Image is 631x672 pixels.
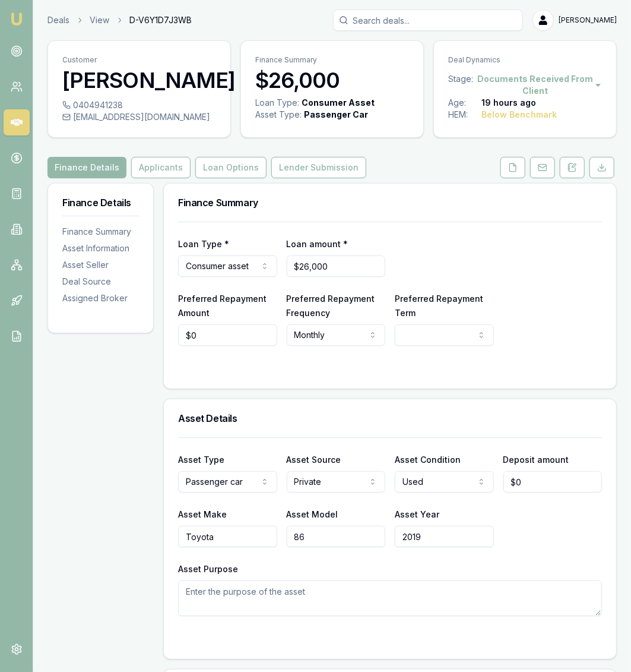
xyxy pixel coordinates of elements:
div: Below Benchmark [481,109,557,121]
label: Preferred Repayment Amount [178,294,267,318]
div: Finance Summary [62,226,139,238]
input: $ [503,471,603,493]
p: Deal Dynamics [448,55,602,65]
div: Stage: [448,73,476,97]
label: Asset Type [178,455,224,465]
nav: breadcrumb [47,14,192,26]
button: Loan Options [195,157,267,178]
div: Consumer Asset [302,97,375,109]
label: Asset Model [287,509,338,519]
button: Applicants [131,157,191,178]
a: Lender Submission [269,157,369,178]
div: Age: [448,97,481,109]
h3: Finance Details [62,198,139,207]
div: Loan Type: [255,97,299,109]
label: Asset Purpose [178,564,238,574]
label: Asset Year [395,509,439,519]
input: Search deals [333,10,523,31]
label: Asset Source [287,455,341,465]
p: Finance Summary [255,55,409,65]
a: Finance Details [47,157,129,178]
button: Documents Received From Client [476,73,602,97]
div: Asset Information [62,242,139,254]
a: View [90,14,109,26]
label: Preferred Repayment Term [395,294,483,318]
input: $ [178,324,277,346]
p: Customer [62,55,216,65]
a: Deals [47,14,69,26]
div: Passenger Car [304,109,368,121]
div: HEM: [448,109,481,121]
div: [EMAIL_ADDRESS][DOMAIN_NAME] [62,111,216,123]
div: Deal Source [62,276,139,288]
div: 19 hours ago [481,97,536,109]
div: Asset Seller [62,259,139,271]
div: 0404941238 [62,99,216,111]
label: Loan Type * [178,239,229,249]
a: Loan Options [193,157,269,178]
button: Finance Details [47,157,126,178]
input: $ [287,255,386,277]
img: emu-icon-u.png [9,12,24,26]
h3: [PERSON_NAME] [62,68,216,92]
div: Asset Type : [255,109,302,121]
div: Assigned Broker [62,292,139,304]
label: Asset Condition [395,455,461,465]
h3: $26,000 [255,68,409,92]
h3: Finance Summary [178,198,602,207]
h3: Asset Details [178,414,602,423]
button: Lender Submission [271,157,366,178]
span: D-V6Y1D7J3WB [129,14,192,26]
label: Asset Make [178,509,227,519]
a: Applicants [129,157,193,178]
label: Preferred Repayment Frequency [287,294,375,318]
span: [PERSON_NAME] [559,15,617,25]
label: Deposit amount [503,455,569,465]
label: Loan amount * [287,239,348,249]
